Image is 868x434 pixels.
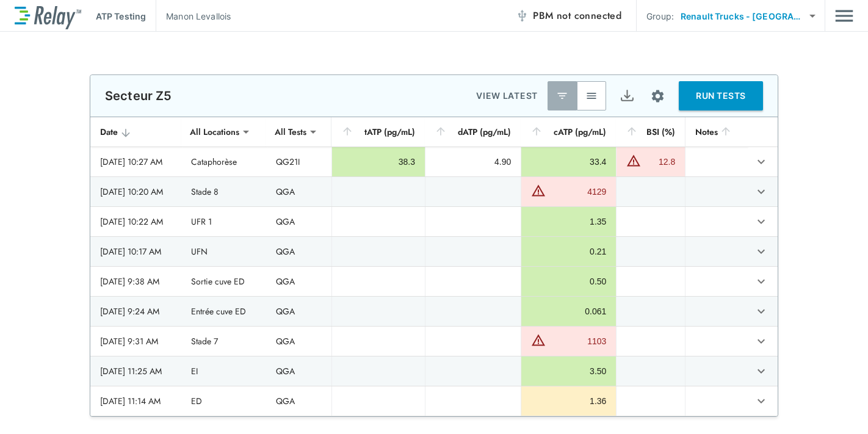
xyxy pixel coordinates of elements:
img: Warning [626,153,641,168]
td: QGA [266,297,331,326]
div: cATP (pg/mL) [530,125,606,139]
div: 1103 [549,335,606,347]
td: Cataphorèse [181,147,266,176]
div: 0.21 [531,245,606,258]
td: UFN [181,237,266,266]
button: expand row [751,211,772,232]
td: QGA [266,356,331,386]
div: dATP (pg/mL) [435,125,511,139]
div: 1.36 [531,395,606,407]
img: Drawer Icon [835,4,853,27]
div: Notes [695,125,738,139]
td: UFR 1 [181,207,266,236]
button: expand row [751,331,772,352]
p: Manon Levallois [166,10,231,23]
button: expand row [751,181,772,202]
div: [DATE] 11:25 AM [100,365,172,377]
img: Warning [531,183,546,198]
div: 0.50 [531,275,606,288]
td: Sortie cuve ED [181,267,266,296]
div: 4.90 [435,156,511,168]
button: expand row [751,361,772,382]
div: [DATE] 9:38 AM [100,275,172,288]
td: QG21I [266,147,331,176]
div: 0.061 [531,305,606,317]
img: View All [585,90,598,102]
table: sticky table [90,117,778,416]
button: RUN TESTS [679,81,763,110]
button: expand row [751,241,772,262]
span: not connected [557,9,621,23]
td: ED [181,386,266,416]
p: Group: [646,10,674,23]
button: Main menu [835,4,853,27]
button: expand row [751,301,772,322]
div: BSI (%) [626,125,675,139]
button: Site setup [642,80,674,112]
button: Export [612,81,642,110]
th: Date [90,117,181,147]
td: QGA [266,237,331,266]
div: [DATE] 9:24 AM [100,305,172,317]
div: tATP (pg/mL) [341,125,415,139]
div: 33.4 [531,156,606,168]
td: QGA [266,207,331,236]
p: ATP Testing [96,10,146,23]
img: Offline Icon [516,10,528,22]
div: [DATE] 10:22 AM [100,215,172,228]
button: expand row [751,271,772,292]
img: Export Icon [620,89,635,104]
div: 3.50 [531,365,606,377]
div: 1.35 [531,215,606,228]
img: LuminUltra Relay [15,3,81,29]
td: QGA [266,267,331,296]
p: VIEW LATEST [476,89,538,103]
div: [DATE] 10:27 AM [100,156,172,168]
button: expand row [751,391,772,411]
td: Stade 7 [181,327,266,356]
span: PBM [533,7,621,24]
p: Secteur Z5 [105,89,172,103]
div: [DATE] 10:17 AM [100,245,172,258]
div: 38.3 [342,156,415,168]
div: [DATE] 9:31 AM [100,335,172,347]
div: 4129 [549,186,606,198]
img: Latest [556,90,568,102]
td: Entrée cuve ED [181,297,266,326]
div: All Tests [266,120,315,144]
button: PBM not connected [511,4,626,28]
img: Warning [531,333,546,347]
div: [DATE] 10:20 AM [100,186,172,198]
td: Stade 8 [181,177,266,206]
img: Settings Icon [650,89,665,104]
td: QGA [266,386,331,416]
div: All Locations [181,120,248,144]
button: expand row [751,151,772,172]
iframe: Resource center [743,397,856,425]
div: [DATE] 11:14 AM [100,395,172,407]
td: QGA [266,177,331,206]
td: EI [181,356,266,386]
td: QGA [266,327,331,356]
div: 12.8 [644,156,675,168]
